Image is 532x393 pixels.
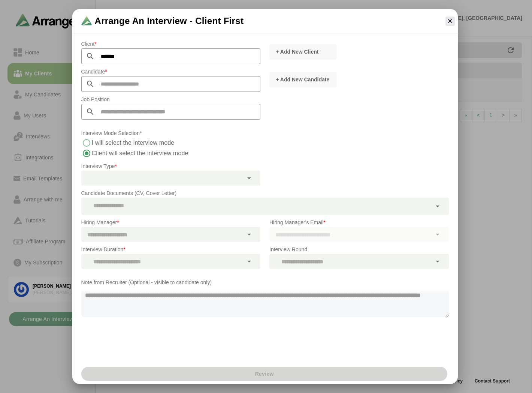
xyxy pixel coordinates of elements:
p: Candidate [81,67,261,76]
p: Hiring Manager [81,218,261,227]
label: Client will select the interview mode [92,148,190,159]
p: Note from Recruiter (Optional - visible to candidate only) [81,278,449,287]
p: Candidate Documents (CV, Cover Letter) [81,189,449,198]
label: I will select the interview mode [92,138,175,148]
button: + Add New Client [269,44,337,60]
p: Job Position [81,95,261,104]
p: Client [81,39,261,48]
p: Interview Mode Selection* [81,129,449,138]
span: + Add New Candidate [275,76,329,83]
p: Interview Type [81,162,261,171]
button: + Add New Candidate [269,72,337,87]
span: + Add New Client [275,48,318,55]
p: Interview Round [269,245,449,254]
span: Arrange an Interview - Client First [95,15,244,27]
p: Interview Duration [81,245,261,254]
p: Hiring Manager's Email [269,218,449,227]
